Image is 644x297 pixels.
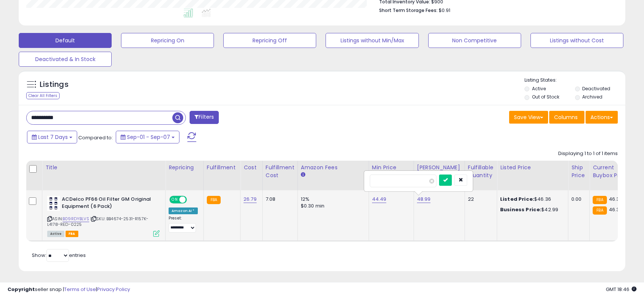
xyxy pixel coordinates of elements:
h5: Listings [40,79,69,90]
span: 46.36 [609,196,623,203]
small: FBA [593,206,607,215]
label: Active [532,85,546,92]
label: Deactivated [582,85,610,92]
span: | SKU: BB4674-2531-R157K-L4178-RED-0225 [47,216,148,227]
b: Short Term Storage Fees: [379,7,438,13]
div: Listed Price [500,164,565,172]
div: Amazon Fees [301,164,366,172]
label: Out of Stock [532,94,559,100]
div: Fulfillment [207,164,237,172]
button: Listings without Cost [530,33,623,48]
div: 22 [468,196,491,203]
small: Amazon Fees. [301,172,305,178]
div: Repricing [169,164,200,172]
button: Repricing Off [223,33,316,48]
a: Terms of Use [64,286,96,293]
div: Fulfillment Cost [266,164,294,179]
button: Actions [586,111,618,124]
span: OFF [186,197,198,203]
button: Filters [190,111,219,124]
span: Compared to: [78,134,113,141]
div: Ship Price [571,164,586,179]
a: 48.99 [417,196,431,203]
button: Sep-01 - Sep-07 [116,131,179,143]
span: FBA [66,231,78,237]
span: 2025-09-16 18:46 GMT [606,286,637,293]
p: Listing States: [524,77,625,84]
div: Current Buybox Price [593,164,631,179]
b: Business Price: [500,206,541,213]
button: Deactivated & In Stock [19,52,112,67]
div: Amazon AI * [169,207,198,214]
div: Displaying 1 to 1 of 1 items [558,150,618,157]
b: ACDelco PF66 Oil Filter GM Original Equipment (6 Pack) [62,196,153,212]
a: 26.79 [244,196,257,203]
span: All listings currently available for purchase on Amazon [47,231,64,237]
div: ASIN: [47,196,160,236]
img: 41mw9PA1-sL._SL40_.jpg [47,196,60,211]
div: 7.08 [266,196,292,203]
button: Repricing On [121,33,214,48]
div: 12% [301,196,363,203]
span: 46.36 [609,206,623,213]
div: Fulfillable Quantity [468,164,494,179]
span: Columns [554,113,578,121]
label: Archived [582,94,602,100]
div: Cost [244,164,259,172]
button: Listings without Min/Max [326,33,418,48]
div: seller snap | | [7,286,130,293]
span: Sep-01 - Sep-07 [127,133,170,141]
button: Last 7 Days [27,131,77,143]
button: Non Competitive [428,33,521,48]
button: Save View [509,111,548,124]
button: Columns [549,111,584,124]
a: B09RDYBLVS [63,216,89,222]
div: $42.99 [500,206,562,213]
div: [PERSON_NAME] [417,164,462,172]
strong: Copyright [7,286,35,293]
span: $0.91 [439,7,450,14]
span: ON [170,197,179,203]
a: Privacy Policy [97,286,130,293]
div: $0.30 min [301,203,363,209]
div: $46.36 [500,196,562,203]
small: FBA [593,196,607,204]
div: Title [45,164,162,172]
div: Preset: [169,216,198,233]
button: Default [19,33,112,48]
span: Last 7 Days [38,133,68,141]
b: Listed Price: [500,196,534,203]
div: 0.00 [571,196,584,203]
span: Show: entries [32,252,86,259]
div: Min Price [372,164,411,172]
div: Clear All Filters [26,92,60,99]
a: 44.49 [372,196,387,203]
small: FBA [207,196,221,204]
